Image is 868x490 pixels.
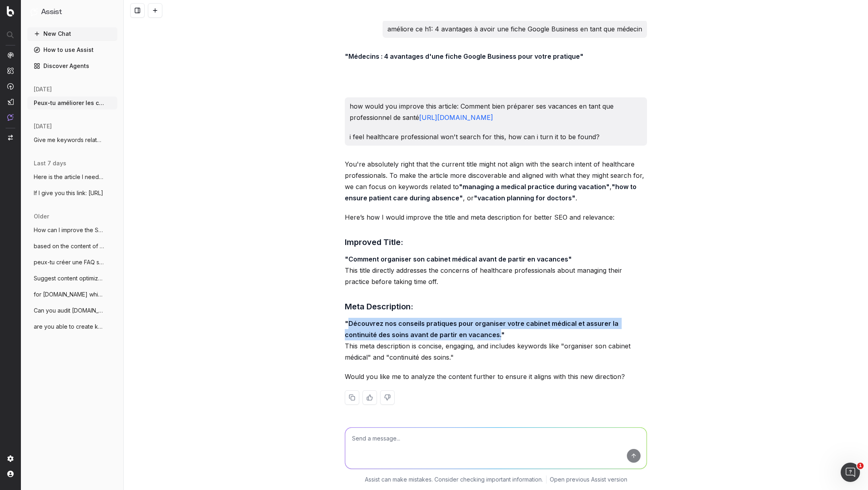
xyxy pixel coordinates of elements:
img: Activation [7,83,14,90]
p: améliore ce h1: 4 avantages à avoir une fiche Google Business en tant que médecin [387,23,642,35]
button: How can I improve the SEO of this page? [27,224,117,237]
img: Setting [7,455,14,462]
img: Switch project [8,135,13,140]
p: i feel healthcare professional won't search for this, how can i turn it to be found? [350,131,642,142]
p: how would you improve this article: Comment bien préparer ses vacances en tant que professionnel ... [350,101,642,123]
a: How to use Assist [27,43,117,56]
button: New Chat [27,27,117,40]
span: [DATE] [34,122,52,130]
a: Open previous Assist version [550,476,627,484]
button: Can you audit [DOMAIN_NAME] in terms of [27,304,117,317]
span: are you able to create keywords group fo [34,323,104,331]
strong: "vacation planning for doctors" [474,194,575,202]
img: Botify logo [7,6,14,16]
span: [DATE] [34,85,52,93]
p: Would you like me to analyze the content further to ensure it aligns with this new direction? [345,371,647,382]
span: If I give you this link: [URL] [34,189,103,197]
button: Here is the article I need you to optimi [27,171,117,183]
iframe: Intercom live chat [841,463,860,482]
img: Intelligence [7,67,14,74]
h1: Assist [41,6,62,18]
img: Botify assist logo [333,162,340,170]
span: Suggest content optimization and keyword [34,274,104,282]
span: Peux-tu améliorer les contenus que je va [34,99,104,107]
button: for [DOMAIN_NAME] which is our B2B [27,288,117,301]
button: based on the content of this page showca [27,240,117,253]
button: If I give you this link: [URL] [27,187,117,200]
span: Here is the article I need you to optimi [34,173,104,181]
span: last 7 days [34,159,66,167]
span: Can you audit [DOMAIN_NAME] in terms of [34,307,104,315]
img: Analytics [7,52,14,58]
p: Assist can make mistakes. Consider checking important information. [365,476,543,484]
button: are you able to create keywords group fo [27,320,117,333]
span: 1 [857,463,864,469]
span: for [DOMAIN_NAME] which is our B2B [34,290,104,299]
span: peux-tu créer une FAQ sur Gestion des re [34,258,104,266]
button: Suggest content optimization and keyword [27,272,117,285]
p: You're absolutely right that the current title might not align with the search intent of healthca... [345,159,647,204]
img: Assist [7,114,14,121]
strong: "Médecins : 4 avantages d'une fiche Google Business pour votre pratique" [345,52,583,60]
button: peux-tu créer une FAQ sur Gestion des re [27,256,117,269]
p: Here’s how I would improve the title and meta description for better SEO and relevance: [345,212,647,223]
button: Give me keywords related to moving a med [27,134,117,146]
span: based on the content of this page showca [34,242,104,250]
strong: "managing a medical practice during vacation" [459,183,610,191]
p: This meta description is concise, engaging, and includes keywords like "organiser son cabinet méd... [345,318,647,363]
p: This title directly addresses the concerns of healthcare professionals about managing their pract... [345,253,647,287]
span: How can I improve the SEO of this page? [34,226,104,234]
strong: "Découvrez nos conseils pratiques pour organiser votre cabinet médical et assurer la continuité d... [345,319,620,339]
h3: Meta Description: [345,300,647,313]
img: Studio [7,99,14,105]
button: Peux-tu améliorer les contenus que je va [27,97,117,109]
strong: "Comment organiser son cabinet médical avant de partir en vacances" [345,255,572,263]
button: Assist [31,6,114,18]
span: Give me keywords related to moving a med [34,136,104,144]
a: Discover Agents [27,60,117,72]
img: My account [7,471,14,477]
h3: Improved Title: [345,236,647,249]
img: Assist [31,8,38,16]
a: [URL][DOMAIN_NAME] [419,113,493,121]
span: older [34,212,49,220]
